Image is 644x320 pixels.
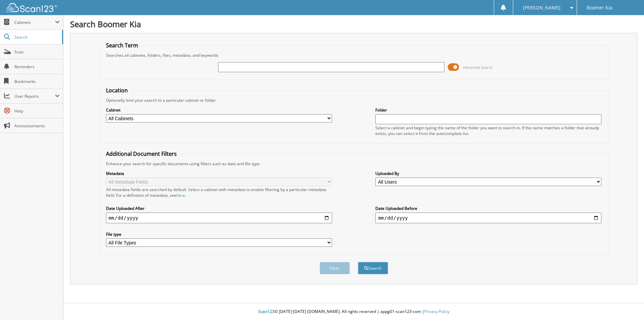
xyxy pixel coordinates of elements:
button: Clear [320,262,350,274]
div: Select a cabinet and begin typing the name of the folder you want to search in. If the name match... [375,125,601,136]
label: Metadata [106,171,332,176]
span: Help [14,108,60,114]
input: start [106,213,332,223]
h1: Search Boomer Kia [70,18,637,30]
legend: Location [103,87,131,94]
label: Folder [375,107,601,113]
label: Uploaded By [375,171,601,176]
input: end [375,213,601,223]
legend: Search Term [103,42,142,49]
div: Enhance your search for specific documents using filters such as date and file type. [103,161,605,167]
span: Scan123 [258,309,274,314]
img: scan123-logo-white.svg [7,3,57,12]
span: Reminders [14,64,60,70]
label: Cabinet [106,107,332,113]
span: User Reports [14,93,55,99]
span: Cabinets [14,19,55,25]
div: Optionally limit your search to a particular cabinet or folder [103,97,605,103]
label: Date Uploaded After [106,205,332,211]
div: Searches all cabinets, folders, files, metadata, and keywords [103,52,605,58]
span: Search [14,34,59,40]
span: Scan [14,49,60,55]
span: Boomer Kia [587,6,612,10]
button: Search [358,262,388,274]
a: Privacy Policy [424,309,449,314]
label: Date Uploaded Before [375,205,601,211]
span: Bookmarks [14,79,60,84]
span: Announcements [14,123,60,129]
span: [PERSON_NAME] [523,6,560,10]
div: © [DATE]-[DATE] [DOMAIN_NAME]. All rights reserved | appg01-scan123-com | [63,304,644,320]
div: All metadata fields are searched by default. Select a cabinet with metadata to enable filtering b... [106,187,332,198]
legend: Additional Document Filters [103,150,180,157]
a: here [176,192,185,198]
span: Advanced Search [463,65,493,70]
label: File type [106,231,332,237]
